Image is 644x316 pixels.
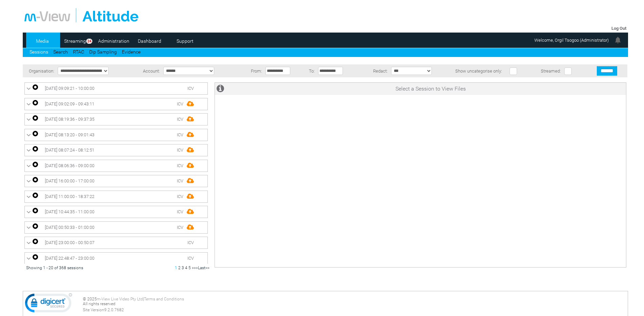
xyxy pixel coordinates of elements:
td: Organisation: [23,64,56,77]
span: Showing 1 - 20 of 368 sessions [26,265,83,270]
span: ICV [177,178,183,183]
span: ICV [177,194,183,199]
span: [DATE] 09:09:21 - 10:00:00 [45,86,94,91]
span: 1 [175,265,177,270]
span: [DATE] 08:19:36 - 09:37:35 [45,117,94,122]
span: [DATE] 08:06:36 - 09:00:00 [45,163,94,168]
div: Site Version [83,308,626,312]
a: [DATE] 22:48:47 - 23:00:00 [26,254,206,262]
span: 9.2.0.7682 [104,308,124,312]
a: >> [194,265,198,270]
a: 2 [178,265,181,270]
img: ic_autorecord.png [33,146,38,152]
a: Support [169,36,202,46]
a: Search [53,49,68,55]
a: [DATE] 08:06:36 - 09:00:00 [26,162,206,170]
a: [DATE] 08:19:36 - 09:37:35 [26,115,206,123]
td: Select a Session to View Files [235,83,626,95]
img: ic_autorecord.png [33,177,38,182]
a: Dip Sampling [89,49,117,55]
a: RTAC [73,49,84,55]
td: Redact: [356,64,389,77]
a: [DATE] 08:13:20 - 09:01:43 [26,131,206,139]
div: © 2025 | All rights reserved [83,297,626,312]
span: [DATE] 11:00:00 - 18:37:22 [45,194,94,199]
span: ICV [177,163,183,168]
span: ICV [177,117,183,122]
span: [DATE] 08:07:24 - 08:12:51 [45,147,94,153]
img: ic_autorecord.png [33,254,38,260]
a: [DATE] 09:02:09 - 09:43:11 [26,100,206,108]
img: ic_autorecord.png [33,131,38,136]
td: From: [243,64,264,77]
a: Streaming [62,36,89,46]
span: ICV [177,101,183,106]
span: ICV [177,147,183,153]
a: Last>> [198,265,209,270]
img: bell24.png [614,36,622,44]
a: [DATE] 11:00:00 - 18:37:22 [26,193,206,201]
span: [DATE] 16:00:00 - 17:00:00 [45,178,94,183]
span: ICV [177,209,183,214]
span: Streamed: [541,68,561,74]
span: [DATE] 08:13:20 - 09:01:43 [45,132,94,137]
span: 24 [86,39,92,44]
span: ICV [187,86,194,91]
span: ICV [187,240,194,245]
a: [DATE] 00:50:33 - 01:00:00 [26,223,206,232]
a: 4 [185,265,187,270]
a: Media [26,36,59,46]
span: [DATE] 23:00:00 - 00:50:07 [45,240,94,245]
img: ic_autorecord.png [33,162,38,167]
span: [DATE] 00:50:33 - 01:00:00 [45,225,94,230]
img: ic_autorecord.png [33,239,38,244]
span: [DATE] 22:48:47 - 23:00:00 [45,256,94,261]
img: ic_autorecord.png [33,208,38,213]
a: Log Out [611,26,626,31]
span: [DATE] 10:44:35 - 11:00:00 [45,209,94,214]
img: ic_autorecord.png [33,193,38,198]
img: ic_autorecord.png [33,100,38,105]
a: > [192,265,194,270]
span: ICV [177,132,183,137]
a: 5 [188,265,191,270]
a: [DATE] 08:07:24 - 08:12:51 [26,146,206,154]
img: ic_autorecord.png [33,115,38,121]
a: Administration [97,36,130,46]
span: ICV [187,256,194,261]
td: Account: [133,64,162,77]
a: m-View Live Video Pty Ltd [97,297,143,301]
img: ic_autorecord.png [33,84,38,90]
img: ic_autorecord.png [33,223,38,229]
a: Evidence [122,49,141,55]
td: To: [303,64,316,77]
span: Welcome, Orgil Tsogoo (Administrator) [534,38,609,43]
a: [DATE] 23:00:00 - 00:50:07 [26,239,206,247]
a: Sessions [30,49,48,55]
img: DigiCert Secured Site Seal [25,293,72,316]
a: Terms and Conditions [144,297,184,301]
span: Show uncategorise only: [455,68,502,74]
a: [DATE] 09:09:21 - 10:00:00 [26,84,206,93]
span: ICV [177,225,183,230]
a: [DATE] 10:44:35 - 11:00:00 [26,208,206,216]
a: [DATE] 16:00:00 - 17:00:00 [26,177,206,185]
a: 3 [182,265,184,270]
span: [DATE] 09:02:09 - 09:43:11 [45,101,94,106]
a: Dashboard [133,36,166,46]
